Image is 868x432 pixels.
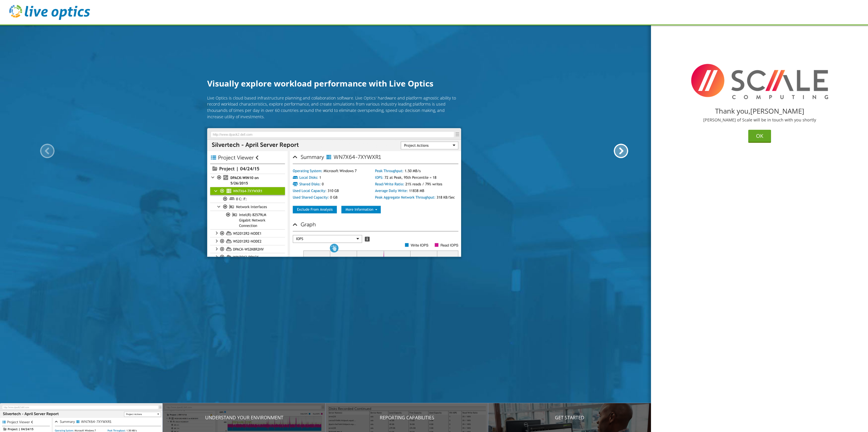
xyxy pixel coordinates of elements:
[656,118,863,122] p: [PERSON_NAME] of Scale will be in touch with you shortly
[748,130,771,143] button: OK
[750,106,804,116] span: [PERSON_NAME]
[163,414,325,421] p: Understand your environment
[325,414,488,421] p: Reporting Capabilities
[684,61,835,102] img: I8TqFF2VWMAAAAASUVORK5CYII=
[656,108,863,114] h2: Thank you,
[207,95,461,120] p: Live Optics is cloud based infrastructure planning and collaboration software. Live Optics' hardw...
[488,414,651,421] p: Get Started
[207,128,461,257] img: Introducing Live Optics
[9,5,90,20] img: live_optics_svg.svg
[207,77,461,89] h1: Visually explore workload performance with Live Optics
